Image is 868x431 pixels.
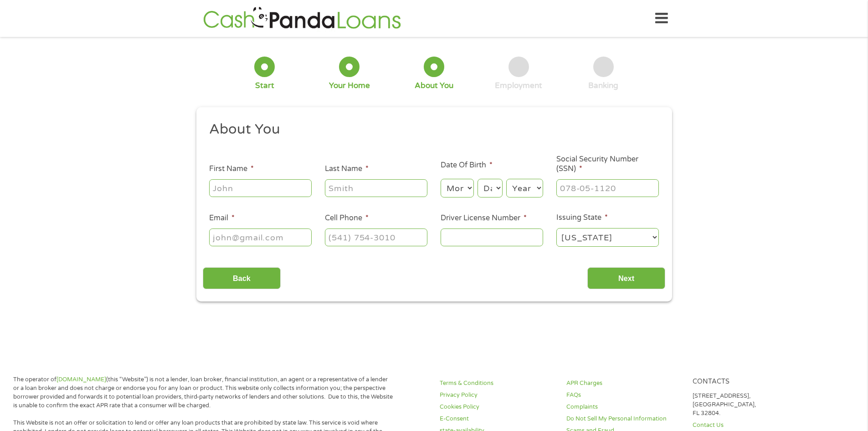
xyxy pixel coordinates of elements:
[209,179,312,197] input: John
[209,213,235,223] label: Email
[440,379,555,388] a: Terms & Conditions
[440,415,555,423] a: E-Consent
[325,213,369,223] label: Cell Phone
[203,267,281,290] input: Back
[556,213,608,223] label: Issuing State
[556,155,659,174] label: Social Security Number (SSN)
[587,267,665,290] input: Next
[566,391,682,400] a: FAQs
[566,415,682,423] a: Do Not Sell My Personal Information
[440,403,555,411] a: Cookies Policy
[693,378,808,386] h4: Contacts
[693,392,808,418] p: [STREET_ADDRESS], [GEOGRAPHIC_DATA], FL 32804.
[325,164,369,174] label: Last Name
[200,5,404,31] img: GetLoanNow Logo
[440,391,555,400] a: Privacy Policy
[566,379,682,388] a: APR Charges
[325,179,427,197] input: Smith
[556,179,659,197] input: 078-05-1120
[566,403,682,411] a: Complaints
[329,81,370,91] div: Your Home
[56,376,106,383] a: [DOMAIN_NAME]
[13,375,393,410] p: The operator of (this “Website”) is not a lender, loan broker, financial institution, an agent or...
[209,228,312,246] input: john@gmail.com
[255,81,274,91] div: Start
[588,81,618,91] div: Banking
[441,213,527,223] label: Driver License Number
[415,81,453,91] div: About You
[441,161,493,170] label: Date Of Birth
[209,164,254,174] label: First Name
[693,421,808,430] a: Contact Us
[325,228,427,246] input: (541) 754-3010
[209,120,652,139] h2: About You
[495,81,542,91] div: Employment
